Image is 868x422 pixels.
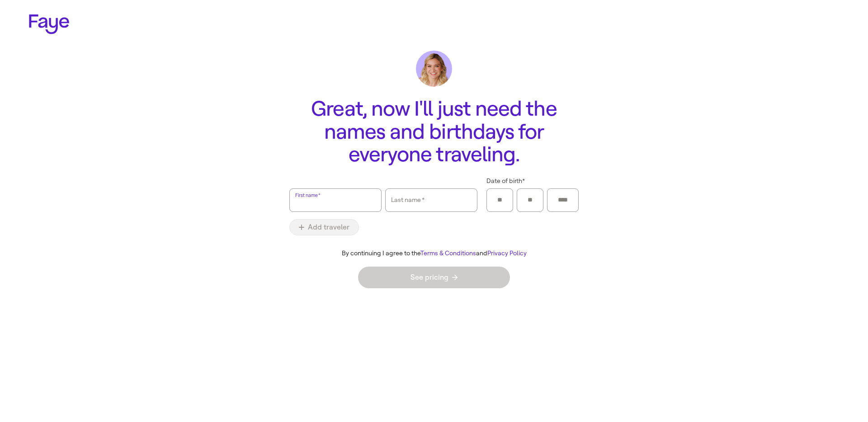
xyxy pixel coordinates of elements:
[492,193,507,207] input: Month
[294,191,321,200] label: First name
[486,177,525,185] span: Date of birth *
[282,250,586,258] div: By continuing I agree to the and
[410,274,458,281] span: See pricing
[420,249,476,257] a: Terms & Conditions
[289,219,359,235] button: Add traveler
[289,98,579,166] h1: Great, now I'll just need the names and birthdays for everyone traveling.
[299,224,349,231] span: Add traveler
[487,249,527,257] a: Privacy Policy
[523,193,538,207] input: Day
[553,193,573,207] input: Year
[358,267,510,288] button: See pricing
